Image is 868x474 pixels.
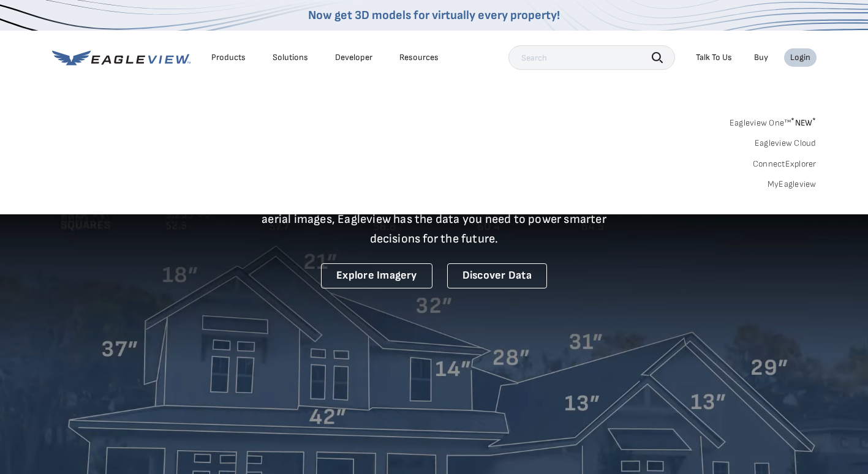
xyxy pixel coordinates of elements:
a: Buy [754,52,768,63]
a: MyEagleview [768,179,817,190]
a: Developer [335,52,372,63]
div: Resources [399,52,439,63]
div: Products [211,52,246,63]
span: NEW [791,118,816,128]
a: Discover Data [447,263,547,288]
a: ConnectExplorer [753,159,817,170]
div: Talk To Us [696,52,732,63]
a: Eagleview Cloud [755,138,817,149]
a: Eagleview One™*NEW* [730,114,817,128]
div: Solutions [273,52,308,63]
p: A new era starts here. Built on more than 3.5 billion high-resolution aerial images, Eagleview ha... [247,190,622,249]
input: Search [508,45,675,70]
a: Explore Imagery [321,263,432,288]
a: Now get 3D models for virtually every property! [308,8,560,23]
div: Login [790,52,810,63]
